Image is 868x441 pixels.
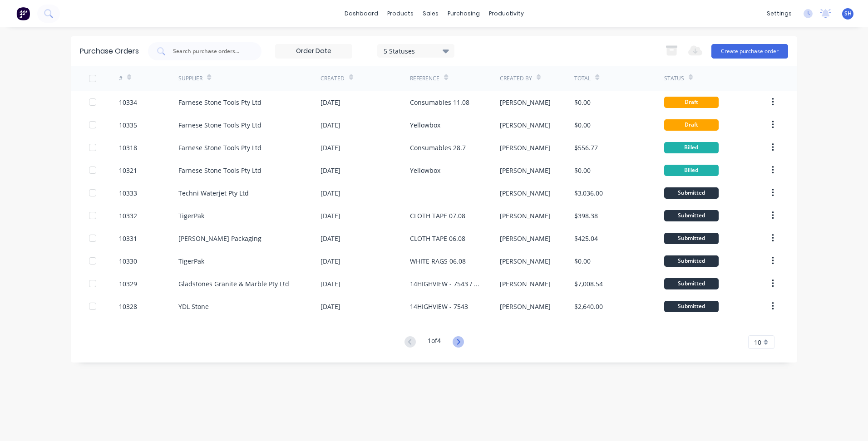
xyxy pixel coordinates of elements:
div: CLOTH TAPE 06.08 [410,234,465,243]
div: purchasing [443,7,484,20]
div: TigerPak [178,211,204,220]
div: Consumables 28.7 [410,143,466,152]
div: 10332 [119,211,137,220]
div: Created By [500,74,532,83]
div: $0.00 [574,120,591,130]
div: $0.00 [574,166,591,175]
div: [DATE] [321,279,340,289]
div: $556.77 [574,143,598,152]
div: Billed [664,142,719,153]
div: productivity [484,7,528,20]
div: [DATE] [321,120,340,130]
div: Purchase Orders [80,46,139,57]
div: 10330 [119,256,137,266]
div: [PERSON_NAME] [500,234,551,243]
div: [PERSON_NAME] [500,302,551,311]
div: $0.00 [574,98,591,107]
div: Consumables 11.08 [410,98,469,107]
div: sales [418,7,443,20]
div: Billed [664,165,719,176]
div: # [119,74,123,83]
button: Create purchase order [711,44,788,59]
div: Submitted [664,301,719,312]
div: [DATE] [321,302,340,311]
span: 10 [754,338,761,347]
div: [PERSON_NAME] [500,98,551,107]
div: $398.38 [574,211,598,220]
div: Draft [664,119,719,131]
div: [PERSON_NAME] [500,211,551,220]
div: 14HIGHVIEW - 7543 [410,302,468,311]
div: $2,640.00 [574,302,603,311]
div: [DATE] [321,188,340,198]
div: Submitted [664,255,719,267]
div: Created [321,74,345,83]
div: [PERSON_NAME] [500,166,551,175]
div: $7,008.54 [574,279,603,289]
img: Factory [16,7,30,20]
div: $3,036.00 [574,188,603,198]
div: [DATE] [321,211,340,220]
span: SH [844,10,852,18]
div: 10334 [119,98,137,107]
div: WHITE RAGS 06.08 [410,256,466,266]
div: products [383,7,418,20]
div: $0.00 [574,256,591,266]
div: Submitted [664,210,719,221]
div: 10333 [119,188,137,198]
div: Submitted [664,278,719,289]
input: Order Date [276,44,352,58]
div: [PERSON_NAME] [500,188,551,198]
div: Supplier [178,74,202,83]
div: [DATE] [321,166,340,175]
div: Draft [664,97,719,108]
div: $425.04 [574,234,598,243]
div: Reference [410,74,439,83]
div: 10335 [119,120,137,130]
div: Submitted [664,233,719,244]
div: 10329 [119,279,137,289]
div: 10331 [119,234,137,243]
div: YDL Stone [178,302,209,311]
div: [DATE] [321,256,340,266]
div: [PERSON_NAME] [500,143,551,152]
a: dashboard [340,7,383,20]
div: 1 of 4 [428,336,441,349]
div: 5 Statuses [384,46,449,55]
div: settings [762,7,796,20]
div: [PERSON_NAME] Packaging [178,234,261,243]
div: TigerPak [178,256,204,266]
div: Status [664,74,684,83]
div: [DATE] [321,98,340,107]
div: [DATE] [321,234,340,243]
div: 10321 [119,166,137,175]
div: 10328 [119,302,137,311]
div: Farnese Stone Tools Pty Ltd [178,120,261,130]
div: 14HIGHVIEW - 7543 / 7623 / 7624 [410,279,481,289]
div: [DATE] [321,143,340,152]
div: Yellowbox [410,120,440,130]
div: [PERSON_NAME] [500,279,551,289]
div: Gladstones Granite & Marble Pty Ltd [178,279,289,289]
div: Submitted [664,187,719,199]
div: [PERSON_NAME] [500,120,551,130]
div: Farnese Stone Tools Pty Ltd [178,166,261,175]
input: Search purchase orders... [172,47,247,56]
div: Farnese Stone Tools Pty Ltd [178,98,261,107]
div: Farnese Stone Tools Pty Ltd [178,143,261,152]
div: 10318 [119,143,137,152]
div: Total [574,74,591,83]
div: CLOTH TAPE 07.08 [410,211,465,220]
div: [PERSON_NAME] [500,256,551,266]
div: Techni Waterjet Pty Ltd [178,188,249,198]
div: Yellowbox [410,166,440,175]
